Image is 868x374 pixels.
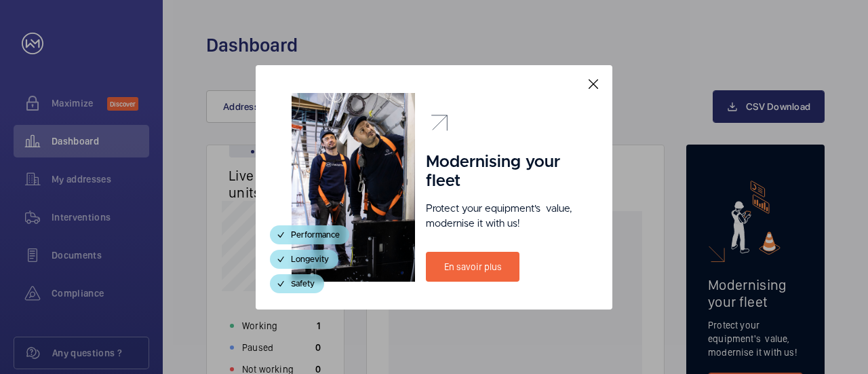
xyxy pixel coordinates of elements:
[426,252,519,282] a: En savoir plus
[270,225,349,244] div: Performance
[270,274,324,293] div: Safety
[270,250,338,269] div: Longevity
[426,202,576,231] p: Protect your equipment's value, modernise it with us!
[426,153,576,191] h1: Modernising your fleet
